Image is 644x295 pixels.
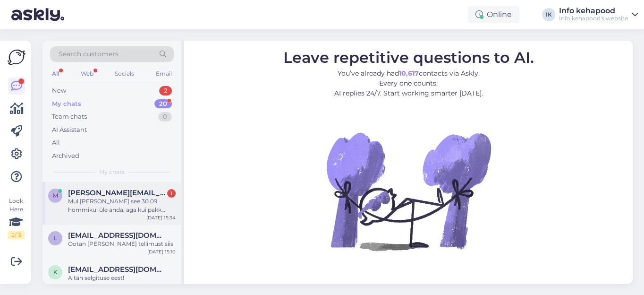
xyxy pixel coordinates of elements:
div: 20 [154,99,172,109]
div: Look Here [8,197,25,239]
div: Socials [113,68,136,80]
div: Aitäh selgituse eest! [68,274,176,282]
div: [DATE] 15:09 [146,282,176,289]
div: 2 / 3 [8,231,25,239]
span: lairikikkas8@gmail.com [68,231,166,240]
div: 0 [158,112,172,121]
div: AI Assistant [52,125,87,135]
div: All [52,138,60,147]
div: All [50,68,61,80]
div: New [52,86,66,95]
span: l [54,234,57,242]
div: Info kehapood's website [559,15,628,22]
span: marko.pugal@outlook.com [68,189,166,197]
div: Archived [52,151,79,161]
div: 2 [159,86,172,95]
div: Info kehapood [559,7,628,15]
span: Leave repetitive questions to AI. [283,48,534,67]
a: Info kehapoodInfo kehapood's website [559,7,638,22]
p: You’ve already had contacts via Askly. Every one counts. AI replies 24/7. Start working smarter [... [283,69,534,98]
div: Email [154,68,174,80]
span: My chats [99,168,125,176]
div: IK [542,8,555,21]
div: [DATE] 15:34 [146,214,176,221]
b: 10,617 [399,69,419,78]
span: m [53,192,58,199]
div: Team chats [52,112,87,121]
div: Online [468,6,519,23]
span: Search customers [59,49,119,59]
img: No Chat active [323,106,493,276]
div: [DATE] 15:10 [147,248,176,255]
img: Askly Logo [8,48,25,66]
div: Mul [PERSON_NAME] see 30.09 hommikul üle anda, aga kui pakk [PERSON_NAME] läheb, siis ehk lootust on [68,197,176,214]
span: kriisk.elina@gmail.com [68,265,166,274]
div: My chats [52,99,81,109]
span: k [53,269,58,276]
div: 1 [167,189,176,198]
div: Ootan [PERSON_NAME] tellimust siis [68,240,176,248]
div: Web [79,68,95,80]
